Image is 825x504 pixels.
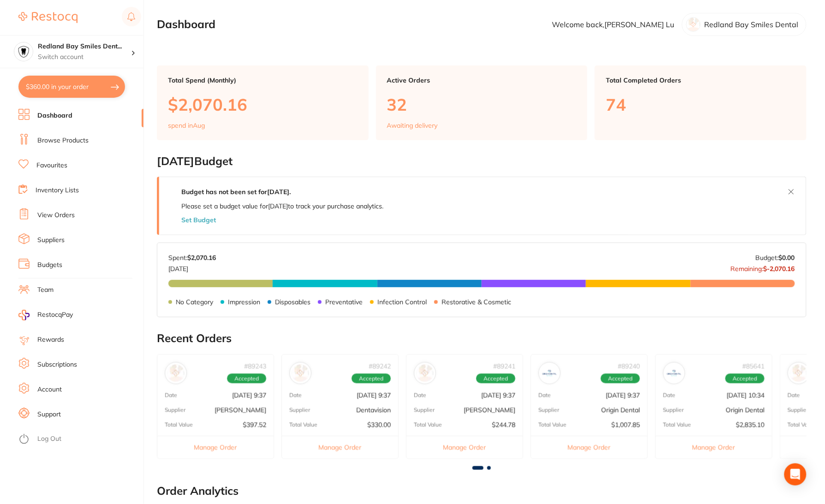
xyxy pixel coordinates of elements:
p: Supplier [788,407,808,413]
img: RestocqPay [18,310,30,320]
p: Dentavision [356,406,391,414]
button: Manage Order [157,436,274,458]
p: Supplier [538,407,559,413]
p: spend in Aug [168,122,205,129]
p: Supplier [414,407,435,413]
button: $360.00 in your order [18,76,125,98]
a: Budgets [37,261,62,270]
p: Remaining: [731,261,795,273]
button: Set Budget [181,216,216,224]
span: Accepted [725,374,765,384]
span: Accepted [601,374,640,384]
p: 32 [387,95,577,114]
p: [DATE] 9:37 [357,391,391,399]
p: Date [289,392,302,398]
p: # 89240 [618,362,640,370]
a: Total Spend (Monthly)$2,070.16spend inAug [157,65,369,140]
p: Total Completed Orders [606,77,795,84]
button: Manage Order [531,436,647,458]
h2: Order Analytics [157,485,807,498]
p: Origin Dental [726,406,765,414]
p: Total Value [414,421,442,428]
p: 74 [606,95,795,114]
h2: [DATE] Budget [157,155,807,168]
p: Supplier [663,407,684,413]
a: Rewards [37,335,64,344]
strong: $0.00 [779,254,795,262]
p: Total Value [663,421,691,428]
p: Origin Dental [601,406,640,414]
button: Manage Order [282,436,398,458]
div: Open Intercom Messenger [784,463,807,486]
p: $2,070.16 [168,95,358,114]
img: Dentavision [292,364,309,382]
p: $244.78 [492,421,515,428]
p: [DATE] 10:34 [727,391,765,399]
p: Total Value [289,421,317,428]
p: [DATE] [168,261,216,273]
a: Log Out [37,434,61,444]
h2: Dashboard [157,18,215,31]
img: Restocq Logo [18,12,78,23]
h2: Recent Orders [157,332,807,345]
a: Support [37,410,61,419]
strong: $-2,070.16 [764,265,795,273]
p: Budget: [756,254,795,261]
a: Subscriptions [37,360,77,369]
p: Redland Bay Smiles Dental [705,20,799,29]
p: # 89242 [369,362,391,370]
p: [PERSON_NAME] [464,406,515,414]
a: Active Orders32Awaiting delivery [376,65,588,140]
p: $1,007.85 [611,421,640,428]
a: Suppliers [37,236,65,245]
a: Browse Products [37,136,89,145]
p: [DATE] 9:37 [232,391,266,399]
p: Please set a budget value for [DATE] to track your purchase analytics. [181,202,383,210]
p: Supplier [289,407,310,413]
a: Favourites [36,161,67,170]
strong: Budget has not been set for [DATE] . [181,188,291,196]
p: Welcome back, [PERSON_NAME] Lu [552,20,675,29]
p: $330.00 [367,421,391,428]
img: Origin Dental [541,364,558,382]
a: View Orders [37,211,75,220]
button: Manage Order [656,436,772,458]
p: Spent: [168,254,216,261]
a: Inventory Lists [36,186,79,195]
p: Preventative [325,298,363,306]
p: Date [788,392,800,398]
button: Log Out [18,432,141,447]
p: Date [663,392,676,398]
p: Total Value [788,421,816,428]
a: Account [37,385,62,394]
p: Supplier [165,407,185,413]
p: Infection Control [377,298,427,306]
img: Adam Dental [416,364,434,382]
img: Adam Dental [790,364,807,382]
p: Switch account [38,53,131,62]
p: # 89243 [244,362,266,370]
span: Accepted [476,374,515,384]
p: Active Orders [387,77,577,84]
p: Date [538,392,551,398]
p: $2,835.10 [736,421,765,428]
p: # 89241 [493,362,515,370]
p: $397.52 [243,421,266,428]
button: Manage Order [407,436,523,458]
p: Date [165,392,177,398]
a: Dashboard [37,111,72,120]
h4: Redland Bay Smiles Dental [38,42,131,51]
a: Restocq Logo [18,7,78,28]
span: Accepted [352,374,391,384]
p: # 85641 [742,362,765,370]
p: [DATE] 9:37 [481,391,515,399]
p: [DATE] 9:37 [606,391,640,399]
img: Origin Dental [665,364,683,382]
span: RestocqPay [37,310,73,320]
p: Disposables [275,298,311,306]
p: Total Value [538,421,567,428]
p: Impression [228,298,260,306]
p: Total Spend (Monthly) [168,77,358,84]
p: Total Value [165,421,193,428]
p: Date [414,392,426,398]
